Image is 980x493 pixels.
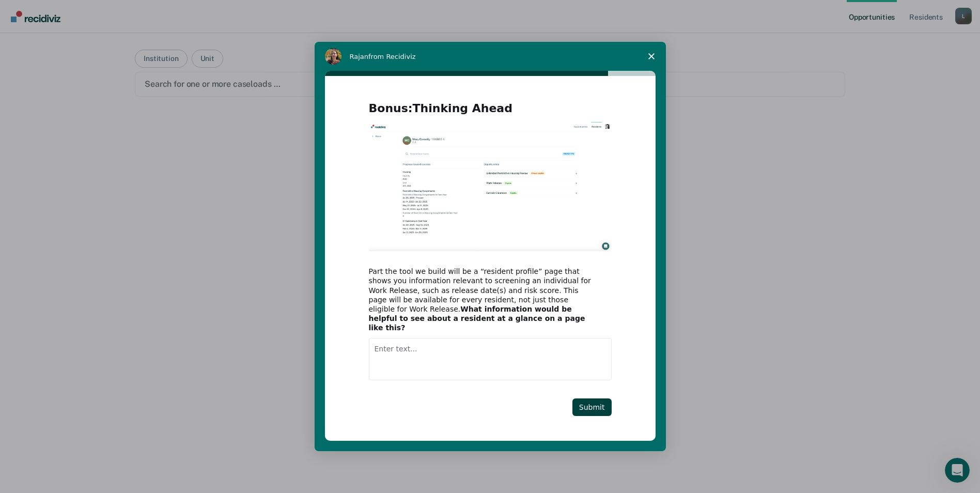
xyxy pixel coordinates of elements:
[413,102,512,115] b: Thinking Ahead
[572,398,612,416] button: Submit
[350,53,369,60] span: Rajan
[369,338,612,380] textarea: Enter text...
[325,48,341,65] img: Profile image for Rajan
[369,267,596,332] div: Part the tool we build will be a “resident profile” page that shows you information relevant to s...
[637,42,666,71] span: Close survey
[368,53,416,60] span: from Recidiviz
[369,305,585,332] b: What information would be helpful to see about a resident at a glance on a page like this?
[369,101,612,122] h2: Bonus:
